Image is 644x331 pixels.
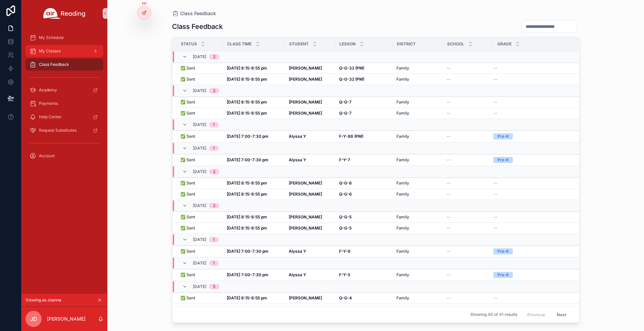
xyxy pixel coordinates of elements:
[180,272,195,278] span: ✅ Sent
[396,66,439,71] a: Family
[227,180,281,186] a: [DATE] 8:15-8:55 pm
[227,225,281,231] a: [DATE] 8:15-8:55 pm
[227,99,281,105] a: [DATE] 8:15-8:55 pm
[447,111,489,116] a: --
[339,192,352,197] strong: Q-G-6
[25,84,103,96] a: Academy
[39,153,55,159] span: Account
[227,66,267,71] strong: [DATE] 8:15-8:55 pm
[493,272,571,278] a: Pre-K
[493,157,571,163] a: Pre-K
[25,124,103,136] a: Request Substitutes
[213,237,215,242] div: 1
[193,54,206,59] span: [DATE]
[213,146,215,151] div: 1
[447,295,451,301] span: --
[493,225,497,231] span: --
[25,111,103,123] a: Help Center
[25,97,103,110] a: Payments
[339,77,388,82] a: Q-G-32 (PM)
[497,272,509,278] div: Pre-K
[180,272,219,278] a: ✅ Sent
[339,99,388,105] a: Q-G-7
[447,134,489,139] a: --
[339,192,388,197] a: Q-G-6
[339,295,388,301] a: Q-G-4
[289,111,331,116] a: [PERSON_NAME]
[172,22,223,31] h1: Class Feedback
[493,111,497,116] span: --
[227,99,267,105] strong: [DATE] 8:15-8:55 pm
[180,225,219,231] a: ✅ Sent
[227,249,268,254] strong: [DATE] 7:00-7:30 pm
[339,99,352,105] strong: Q-G-7
[493,192,497,197] span: --
[180,295,195,301] span: ✅ Sent
[180,134,219,139] a: ✅ Sent
[193,260,206,266] span: [DATE]
[213,88,215,93] div: 2
[180,295,219,301] a: ✅ Sent
[180,77,219,82] a: ✅ Sent
[25,150,103,162] a: Account
[289,272,306,277] strong: Alyssa Y
[172,10,216,17] a: Class Feedback
[493,214,497,220] span: --
[289,295,322,300] strong: [PERSON_NAME]
[289,77,331,82] a: [PERSON_NAME]
[193,237,206,242] span: [DATE]
[339,225,352,231] strong: Q-G-5
[213,122,215,127] div: 1
[180,157,219,163] a: ✅ Sent
[396,272,439,278] a: Family
[213,54,215,59] div: 2
[289,99,322,105] strong: [PERSON_NAME]
[447,99,489,105] a: --
[447,272,489,278] a: --
[396,249,439,254] a: Family
[470,312,517,318] span: Showing 40 of 41 results
[180,192,219,197] a: ✅ Sent
[227,77,267,82] strong: [DATE] 8:15-8:55 pm
[493,180,497,186] span: --
[180,180,195,186] span: ✅ Sent
[396,180,439,186] a: Family
[493,99,497,105] span: --
[213,284,215,289] div: 5
[21,27,107,171] div: scrollable content
[339,157,350,162] strong: F-Y-7
[47,316,86,322] p: [PERSON_NAME]
[497,157,509,163] div: Pre-K
[397,41,416,47] span: District
[396,214,409,220] span: Family
[227,249,281,254] a: [DATE] 7:00-7:30 pm
[493,192,571,197] a: --
[289,249,331,254] a: Alyssa Y
[289,272,331,278] a: Alyssa Y
[39,128,76,133] span: Request Substitutes
[396,225,439,231] a: Family
[396,157,409,163] span: Family
[493,180,571,186] a: --
[289,295,331,301] a: [PERSON_NAME]
[493,77,571,82] a: --
[25,297,61,303] span: Viewing as Joanna
[43,8,86,19] img: App logo
[339,295,352,300] strong: Q-G-4
[396,157,439,163] a: Family
[289,77,322,82] strong: [PERSON_NAME]
[289,180,322,185] strong: [PERSON_NAME]
[493,66,571,71] a: --
[289,157,306,162] strong: Alyssa Y
[227,295,267,300] strong: [DATE] 8:15-8:55 pm
[180,249,219,254] a: ✅ Sent
[396,295,439,301] a: Family
[339,134,388,139] a: F-Y-88 (PM)
[447,134,451,139] span: --
[447,41,464,47] span: School
[493,248,571,254] a: Pre-K
[193,88,206,93] span: [DATE]
[193,169,206,174] span: [DATE]
[25,45,103,57] a: My Classes
[447,249,451,254] span: --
